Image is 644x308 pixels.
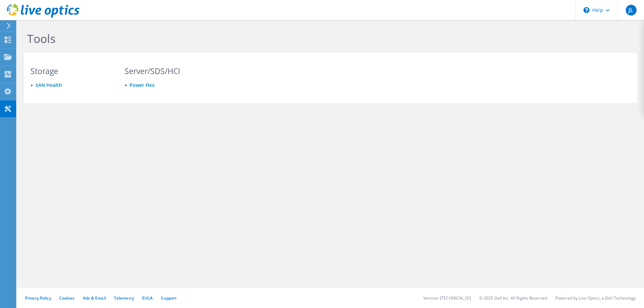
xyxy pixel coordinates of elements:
[423,295,471,301] li: Version: [TECHNICAL_ID]
[25,295,51,301] a: Privacy Policy
[130,82,155,88] a: Power Flex
[30,67,112,75] h3: Storage
[479,295,547,301] li: © 2025 Dell Inc. All Rights Reserved
[59,295,75,301] a: Cookies
[114,295,134,301] a: Telemetry
[27,31,484,46] h1: Tools
[83,295,106,301] a: Ads & Email
[626,5,637,16] span: JL
[583,7,590,13] svg: \n
[125,67,206,75] h3: Server/SDS/HCI
[36,82,62,88] a: SAN Health
[161,295,177,301] a: Support
[555,295,636,301] li: Powered by Live Optics, a Dell Technology
[142,295,153,301] a: EULA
